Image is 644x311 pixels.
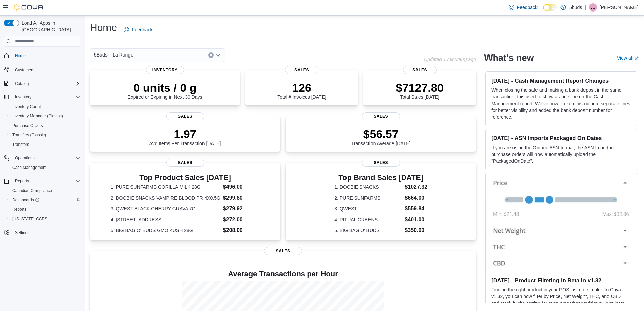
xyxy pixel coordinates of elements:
[15,230,29,236] span: Settings
[334,216,402,223] dt: 4. RITUAL GREENS
[121,23,155,37] a: Feedback
[111,205,220,212] dt: 3. QWEST BLACK CHERRY GUAVA 7G
[585,3,586,12] p: |
[223,205,260,213] dd: $279.92
[9,103,44,111] a: Inventory Count
[223,226,260,235] dd: $208.00
[396,81,444,100] div: Total Sales [DATE]
[15,178,29,184] span: Reports
[216,52,221,58] button: Open list of options
[1,176,83,186] button: Reports
[12,52,28,60] a: Home
[9,112,66,120] a: Inventory Manager (Classic)
[12,104,41,109] span: Inventory Count
[12,229,32,237] a: Settings
[543,4,557,11] input: Dark Mode
[9,103,80,111] span: Inventory Count
[264,247,302,255] span: Sales
[491,135,631,141] h3: [DATE] - ASN Imports Packaged On Dates
[1,65,83,74] button: Customers
[334,205,402,212] dt: 3. QWEST
[128,81,202,100] div: Expired or Expiring in Next 30 Days
[334,227,402,234] dt: 5. BIG BAG O' BUDS
[12,66,37,74] a: Customers
[12,93,80,101] span: Inventory
[15,94,31,100] span: Inventory
[334,184,402,191] dt: 1. DOOBIE SNACKS
[12,80,80,88] span: Catalog
[146,66,184,74] span: Inventory
[1,153,83,163] button: Operations
[12,154,38,162] button: Operations
[149,127,221,141] p: 1.97
[334,195,402,201] dt: 2. PURE SUNFARMS
[334,174,427,182] h3: Top Brand Sales [DATE]
[9,196,80,204] span: Dashboards
[491,277,631,284] h3: [DATE] - Product Filtering in Beta in v1.32
[15,155,35,161] span: Operations
[635,56,639,60] svg: External link
[9,205,29,214] a: Reports
[9,215,80,223] span: Washington CCRS
[12,188,52,193] span: Canadian Compliance
[7,195,83,205] a: Dashboards
[285,66,319,74] span: Sales
[1,79,83,88] button: Catalog
[12,197,39,203] span: Dashboards
[12,177,32,185] button: Reports
[517,4,538,11] span: Feedback
[128,81,202,94] p: 0 units / 0 g
[405,183,427,191] dd: $1027.32
[12,65,80,74] span: Customers
[9,163,49,172] a: Cash Management
[12,93,34,101] button: Inventory
[7,102,83,111] button: Inventory Count
[277,81,326,94] p: 126
[166,159,204,167] span: Sales
[362,159,400,167] span: Sales
[15,53,26,59] span: Home
[600,3,639,12] p: [PERSON_NAME]
[491,87,631,120] p: When closing the safe and making a bank deposit in the same transaction, this used to show as one...
[403,66,437,74] span: Sales
[132,26,152,33] span: Feedback
[9,121,46,130] a: Purchase Orders
[9,163,80,172] span: Cash Management
[491,77,631,84] h3: [DATE] - Cash Management Report Changes
[589,3,597,12] div: Justyn Challis
[12,216,47,222] span: [US_STATE] CCRS
[223,194,260,202] dd: $299.80
[506,1,540,14] a: Feedback
[396,81,444,94] p: $7127.80
[9,196,42,204] a: Dashboards
[12,177,80,185] span: Reports
[111,184,220,191] dt: 1. PURE SUNFARMS GORILLA MILK 28G
[208,52,214,58] button: Clear input
[111,227,220,234] dt: 5. BIG BAG O' BUDS GMO KUSH 28G
[12,51,80,60] span: Home
[617,55,639,61] a: View allExternal link
[7,121,83,130] button: Purchase Orders
[9,112,80,120] span: Inventory Manager (Classic)
[223,183,260,191] dd: $496.00
[9,186,55,195] a: Canadian Compliance
[9,205,80,214] span: Reports
[591,3,596,12] span: JC
[7,130,83,140] button: Transfers (Classic)
[1,51,83,61] button: Home
[9,131,49,139] a: Transfers (Classic)
[12,154,80,162] span: Operations
[7,205,83,214] button: Reports
[491,144,631,164] p: If you are using the Ontario ASN format, the ASN Import in purchase orders will now automatically...
[90,21,117,35] h1: Home
[9,131,80,139] span: Transfers (Classic)
[351,127,411,141] p: $56.57
[362,112,400,120] span: Sales
[277,81,326,100] div: Total # Invoices [DATE]
[111,216,220,223] dt: 4. [STREET_ADDRESS]
[15,81,29,86] span: Catalog
[9,121,80,130] span: Purchase Orders
[9,140,80,149] span: Transfers
[94,51,133,59] span: 5Buds – La Ronge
